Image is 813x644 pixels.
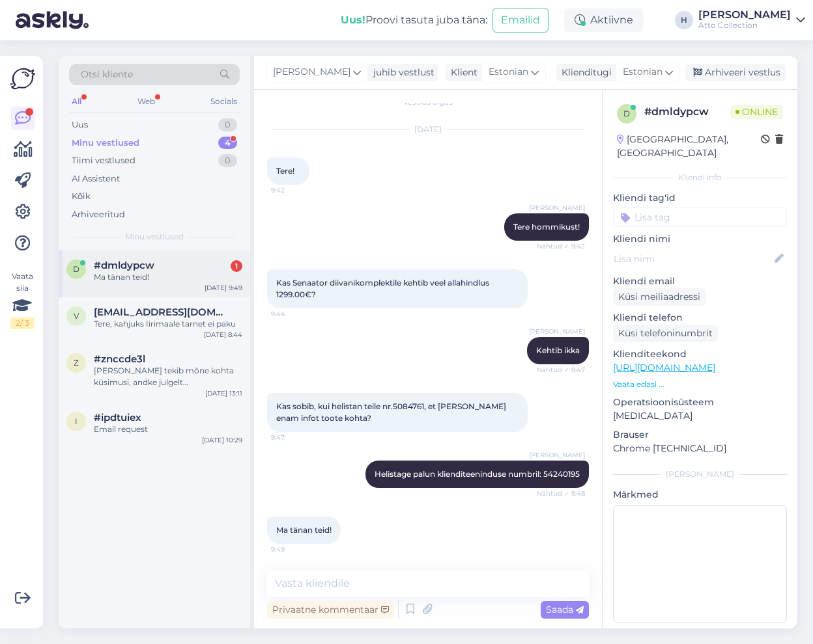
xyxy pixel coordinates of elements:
[271,309,320,319] span: 9:44
[613,172,787,183] div: Kliendi info
[698,10,805,31] a: [PERSON_NAME]Atto Collection
[617,133,761,160] div: [GEOGRAPHIC_DATA], [GEOGRAPHIC_DATA]
[613,288,706,306] div: Küsi meiliaadressi
[536,241,585,251] span: Nähtud ✓ 9:42
[94,318,242,330] div: Tere, kahjuks Iirimaale tarnet ei paku
[613,488,787,502] p: Märkmed
[125,231,184,243] span: Minu vestlused
[218,137,237,150] div: 4
[613,275,787,288] p: Kliendi email
[276,278,491,299] span: Kas Senaator diivanikomplektile kehtib veel allahindlus 1299.00€?
[94,353,145,365] span: #znccde3l
[81,68,133,81] span: Otsi kliente
[623,65,663,79] span: Estonian
[613,428,787,442] p: Brauser
[730,105,783,119] span: Online
[564,8,644,32] div: Aktiivne
[613,311,787,325] p: Kliendi telefon
[446,66,478,79] div: Klient
[698,10,791,20] div: [PERSON_NAME]
[613,468,787,480] div: [PERSON_NAME]
[536,489,585,498] span: Nähtud ✓ 9:48
[94,365,242,388] div: [PERSON_NAME] tekib mõne kohta küsimusi, andke julgelt [PERSON_NAME]
[273,65,350,79] span: [PERSON_NAME]
[613,325,718,342] div: Küsi telefoninumbrit
[271,185,320,195] span: 9:42
[489,65,528,79] span: Estonian
[73,264,79,274] span: d
[613,362,715,373] a: [URL][DOMAIN_NAME]
[614,252,772,266] input: Lisa nimi
[613,379,787,390] p: Vaata edasi ...
[72,172,120,185] div: AI Assistent
[94,412,141,423] span: #ipdtuiex
[202,435,242,445] div: [DATE] 10:29
[613,396,787,409] p: Operatsioonisüsteem
[613,409,787,423] p: [MEDICAL_DATA]
[341,14,365,26] b: Uus!
[276,525,332,535] span: Ma tänan teid!
[204,330,242,340] div: [DATE] 8:44
[74,358,79,368] span: z
[10,271,34,329] div: Vaata siia
[94,271,242,283] div: Ma tänan teid!
[276,401,508,423] span: Kas sobib, kui helistan teile nr.5084761, et [PERSON_NAME] enam infot toote kohta?
[75,416,78,426] span: i
[208,93,240,110] div: Socials
[375,469,580,479] span: Helistage palun klienditeeninduse numbril: 54240195
[529,203,585,213] span: [PERSON_NAME]
[69,93,84,110] div: All
[613,232,787,246] p: Kliendi nimi
[271,544,320,554] span: 9:49
[10,317,34,329] div: 2 / 3
[72,190,91,203] div: Kõik
[267,601,394,619] div: Privaatne kommentaar
[368,66,435,79] div: juhib vestlust
[10,66,35,91] img: Askly Logo
[529,450,585,460] span: [PERSON_NAME]
[271,433,320,442] span: 9:47
[529,327,585,336] span: [PERSON_NAME]
[74,311,79,321] span: v
[492,8,549,33] button: Emailid
[536,365,585,375] span: Nähtud ✓ 9:47
[546,604,584,615] span: Saada
[276,166,294,176] span: Tere!
[623,109,630,118] span: d
[267,124,589,135] div: [DATE]
[94,423,242,435] div: Email request
[205,388,242,398] div: [DATE] 13:11
[556,66,612,79] div: Klienditugi
[613,191,787,205] p: Kliendi tag'id
[613,208,787,227] input: Lisa tag
[536,345,580,355] span: Kehtib ikka
[218,118,237,131] div: 0
[72,118,88,131] div: Uus
[698,20,791,31] div: Atto Collection
[135,93,158,110] div: Web
[72,154,135,167] div: Tiimi vestlused
[72,208,125,221] div: Arhiveeritud
[94,306,229,318] span: vik.gekker@gmail.com
[231,260,242,272] div: 1
[205,283,242,293] div: [DATE] 9:49
[675,11,693,29] div: H
[341,12,487,28] div: Proovi tasuta juba täna:
[72,137,139,150] div: Minu vestlused
[513,222,580,232] span: Tere hommikust!
[685,64,786,81] div: Arhiveeri vestlus
[644,104,730,120] div: # dmldypcw
[613,347,787,361] p: Klienditeekond
[613,442,787,455] p: Chrome [TECHNICAL_ID]
[218,154,237,167] div: 0
[94,260,154,271] span: #dmldypcw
